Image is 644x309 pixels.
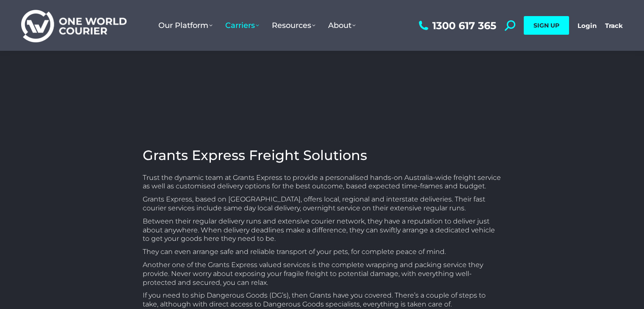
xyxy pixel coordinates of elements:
[322,12,362,39] a: About
[524,16,569,35] a: SIGN UP
[143,146,502,164] h2: Grants Express Freight Solutions
[578,22,597,30] a: Login
[219,12,265,39] a: Carriers
[152,12,219,39] a: Our Platform
[225,21,259,30] span: Carriers
[143,195,502,213] p: Grants Express, based on [GEOGRAPHIC_DATA], offers local, regional and interstate deliveries. The...
[158,21,213,30] span: Our Platform
[143,291,502,309] p: If you need to ship Dangerous Goods (DG’s), then Grants have you covered. There’s a couple of ste...
[143,261,502,287] p: Another one of the Grants Express valued services is the complete wrapping and packing service th...
[417,20,496,31] a: 1300 617 365
[533,22,559,29] span: SIGN UP
[605,22,623,30] a: Track
[272,21,315,30] span: Resources
[21,8,127,43] img: One World Courier
[143,174,502,191] p: Trust the dynamic team at Grants Express to provide a personalised hands-on Australia-wide freigh...
[143,217,502,243] p: Between their regular delivery runs and extensive courier network, they have a reputation to deli...
[328,21,356,30] span: About
[265,12,322,39] a: Resources
[143,248,502,257] p: They can even arrange safe and reliable transport of your pets, for complete peace of mind.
